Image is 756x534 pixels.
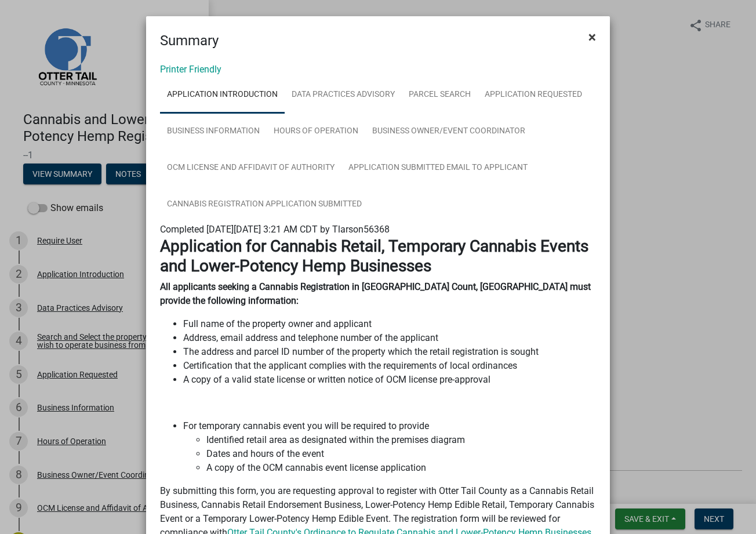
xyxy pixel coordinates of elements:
strong: All applicants seeking a Cannabis Registration in [GEOGRAPHIC_DATA] Count, [GEOGRAPHIC_DATA] must... [160,281,591,306]
li: Dates and hours of the event [206,447,596,461]
span: × [588,29,596,45]
a: Application Requested [478,77,589,114]
li: Address, email address and telephone number of the applicant [183,331,596,345]
li: The address and parcel ID number of the property which the retail registration is sought [183,345,596,359]
span: Completed [DATE][DATE] 3:21 AM CDT by Tlarson56368 [160,224,390,235]
a: Cannabis Registration Application Submitted [160,186,369,223]
p: A copy of a valid state license or written notice of OCM license pre-approval [183,373,596,387]
a: Business Owner/Event Coordinator [365,113,532,150]
a: Printer Friendly [160,64,221,75]
li: A copy of the OCM cannabis event license application [206,461,596,475]
a: Data Practices Advisory [285,77,402,114]
a: Hours of Operation [267,113,365,150]
a: OCM License and Affidavit of Authority [160,150,341,187]
li: Certification that the applicant complies with the requirements of local ordinances [183,359,596,373]
li: Identified retail area as designated within the premises diagram [206,433,596,447]
a: Parcel search [402,77,478,114]
a: Business Information [160,113,267,150]
a: Application Introduction [160,77,285,114]
li: For temporary cannabis event you will be required to provide [183,419,596,475]
strong: Application for Cannabis Retail, Temporary Cannabis Events and Lower-Potency Hemp Businesses [160,237,588,275]
button: Close [579,21,605,53]
li: Full name of the property owner and applicant [183,317,596,331]
h4: Summary [160,30,219,51]
a: Application Submitted Email to Applicant [341,150,535,187]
